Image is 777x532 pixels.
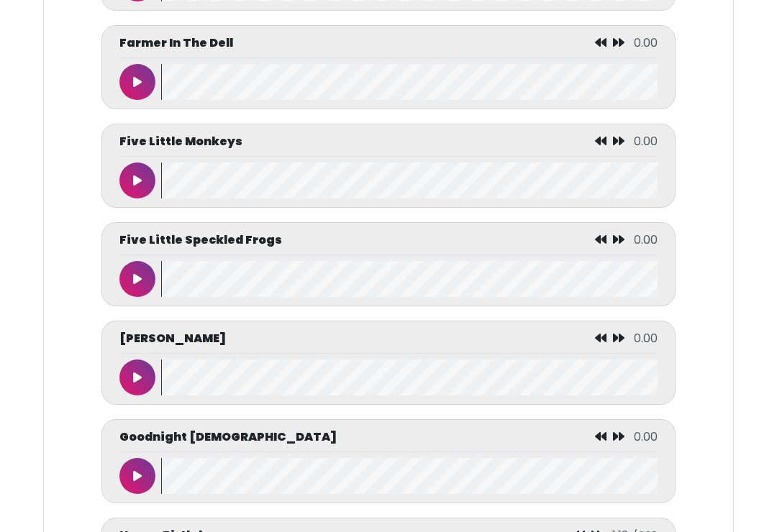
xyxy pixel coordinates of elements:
p: [PERSON_NAME] [119,330,226,347]
span: 0.00 [634,330,658,347]
p: Goodnight [DEMOGRAPHIC_DATA] [119,428,337,446]
span: 0.00 [634,133,658,150]
p: Farmer In The Dell [119,35,233,52]
p: Five Little Monkeys [119,133,242,150]
span: 0.00 [634,428,658,445]
span: 0.00 [634,231,658,248]
span: 0.00 [634,35,658,51]
p: Five Little Speckled Frogs [119,231,282,249]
